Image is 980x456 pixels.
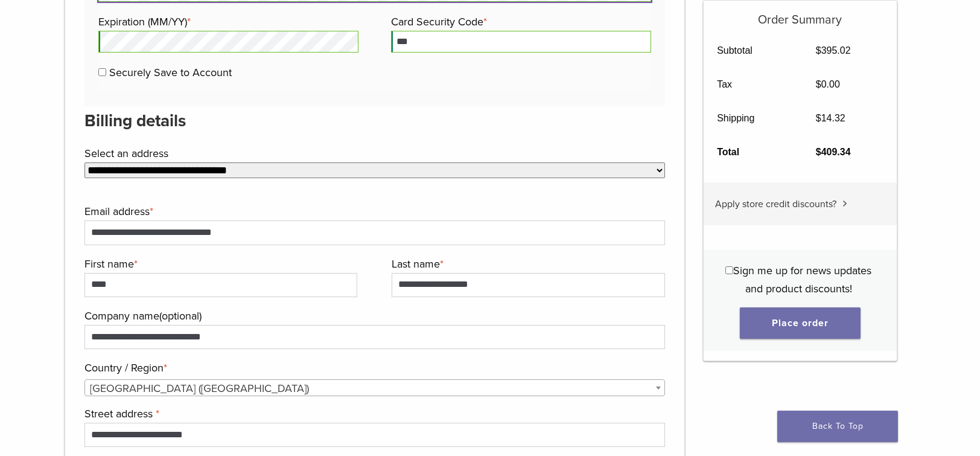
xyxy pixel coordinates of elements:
[816,79,821,89] span: $
[84,144,662,162] label: Select an address
[816,45,821,56] span: $
[392,255,661,273] label: Last name
[84,379,665,396] span: Country / Region
[704,1,897,27] h5: Order Summary
[84,405,662,423] label: Street address
[725,266,733,274] input: Sign me up for news updates and product discounts!
[816,113,845,123] bdi: 14.32
[98,13,355,31] label: Expiration (MM/YY)
[85,380,664,397] span: United States (US)
[715,198,836,210] span: Apply store credit discounts?
[816,79,840,89] bdi: 0.00
[391,13,648,31] label: Card Security Code
[109,66,232,79] label: Securely Save to Account
[816,147,821,157] span: $
[740,307,861,339] button: Place order
[84,202,662,220] label: Email address
[84,307,662,325] label: Company name
[84,106,665,135] h3: Billing details
[733,264,871,295] span: Sign me up for news updates and product discounts!
[777,411,898,442] a: Back To Top
[816,147,851,157] bdi: 409.34
[816,45,851,56] bdi: 395.02
[704,34,803,68] th: Subtotal
[704,68,803,101] th: Tax
[159,309,202,323] span: (optional)
[842,201,847,207] img: caret.svg
[84,255,354,273] label: First name
[704,101,803,135] th: Shipping
[704,135,803,169] th: Total
[84,359,662,377] label: Country / Region
[816,113,821,123] span: $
